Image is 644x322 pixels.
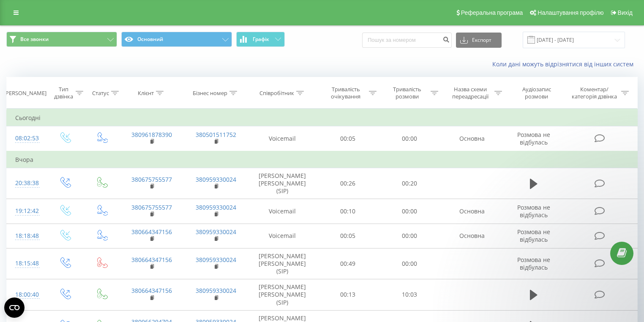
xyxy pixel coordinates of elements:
[131,175,172,183] a: 380675755577
[317,224,379,248] td: 00:05
[6,32,117,47] button: Все звонки
[54,86,74,100] div: Тип дзвінка
[317,279,379,311] td: 00:13
[15,255,38,272] div: 18:15:48
[448,86,493,100] div: Назва схеми переадресації
[196,131,236,139] a: 380501511752
[131,228,172,236] a: 380664347156
[440,126,505,151] td: Основна
[20,36,49,43] span: Все звонки
[138,90,154,97] div: Клієнт
[461,9,523,16] span: Реферальна програма
[15,228,38,244] div: 18:18:48
[15,130,38,147] div: 08:02:53
[317,168,379,199] td: 00:26
[248,199,317,224] td: Voicemail
[570,86,619,100] div: Коментар/категорія дзвінка
[7,151,638,168] td: Вчора
[248,224,317,248] td: Voicemail
[121,32,232,47] button: Основний
[538,9,603,16] span: Налаштування профілю
[193,90,227,97] div: Бізнес номер
[259,90,294,97] div: Співробітник
[512,86,561,100] div: Аудіозапис розмови
[248,168,317,199] td: [PERSON_NAME] [PERSON_NAME] (SIP)
[379,168,440,199] td: 00:20
[131,203,172,211] a: 380675755577
[379,199,440,224] td: 00:00
[4,90,46,97] div: [PERSON_NAME]
[196,228,236,236] a: 380959330024
[248,279,317,311] td: [PERSON_NAME] [PERSON_NAME] (SIP)
[440,224,505,248] td: Основна
[379,248,440,279] td: 00:00
[362,33,452,48] input: Пошук за номером
[196,287,236,295] a: 380959330024
[196,256,236,264] a: 380959330024
[4,297,25,318] button: Open CMP widget
[317,199,379,224] td: 00:10
[131,287,172,295] a: 380664347156
[325,86,367,100] div: Тривалість очікування
[379,224,440,248] td: 00:00
[317,248,379,279] td: 00:49
[386,86,428,100] div: Тривалість розмови
[131,131,172,139] a: 380961878390
[253,36,269,42] span: Графік
[517,256,550,271] span: Розмова не відбулась
[15,175,38,191] div: 20:38:38
[92,90,109,97] div: Статус
[196,175,236,183] a: 380959330024
[517,228,550,243] span: Розмова не відбулась
[236,32,285,47] button: Графік
[615,274,636,295] iframe: Intercom live chat
[492,60,638,68] a: Коли дані можуть відрізнятися вiд інших систем
[248,248,317,279] td: [PERSON_NAME] [PERSON_NAME] (SIP)
[456,33,502,48] button: Експорт
[517,131,550,146] span: Розмова не відбулась
[379,279,440,311] td: 10:03
[131,256,172,264] a: 380664347156
[15,287,38,303] div: 18:00:40
[7,109,638,126] td: Сьогодні
[248,126,317,151] td: Voicemail
[379,126,440,151] td: 00:00
[15,203,38,219] div: 19:12:42
[440,199,505,224] td: Основна
[196,203,236,211] a: 380959330024
[317,126,379,151] td: 00:05
[618,9,633,16] span: Вихід
[517,203,550,219] span: Розмова не відбулась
